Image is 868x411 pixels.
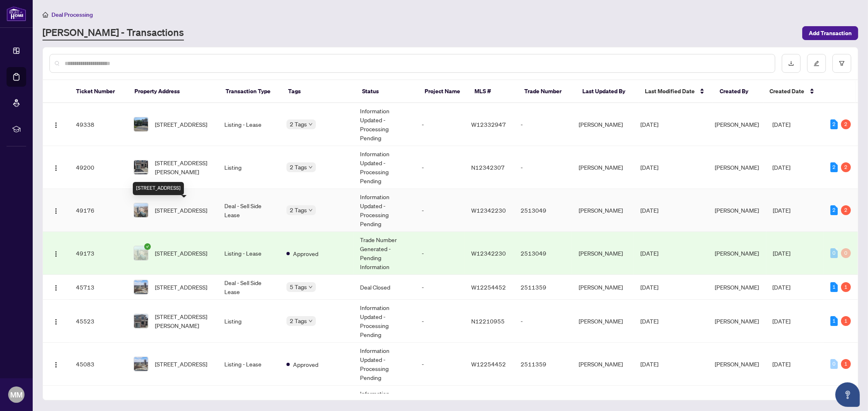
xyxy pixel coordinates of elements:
button: download [782,54,801,73]
img: Logo [53,362,59,368]
span: [PERSON_NAME] [715,249,759,257]
td: 2513049 [515,232,572,275]
span: [DATE] [640,121,658,128]
th: Created Date [763,80,821,103]
button: Logo [49,247,63,260]
td: Deal Closed [353,275,416,300]
span: down [309,285,313,289]
th: Created By [713,80,763,103]
td: Deal - Sell Side Lease [218,275,280,300]
button: Logo [49,204,63,217]
span: N12342307 [471,164,505,171]
span: check-circle [144,243,151,250]
span: down [309,165,313,169]
div: 2 [830,205,838,215]
span: 2 Tags [290,316,307,326]
td: Listing [218,300,280,343]
img: thumbnail-img [134,246,148,260]
td: Deal - Sell Side Lease [218,189,280,232]
td: 2511359 [515,275,572,300]
td: Trade Number Generated - Pending Information [353,232,416,275]
span: [PERSON_NAME] [715,164,759,171]
div: 0 [830,359,838,369]
img: Logo [53,285,59,291]
td: 45083 [69,343,127,386]
span: Approved [293,360,318,369]
span: [DATE] [773,283,791,291]
span: down [309,208,313,212]
td: Information Updated - Processing Pending [353,146,416,189]
span: [STREET_ADDRESS] [155,249,207,258]
th: Ticket Number [69,80,128,103]
span: [PERSON_NAME] [715,207,759,214]
td: 49173 [69,232,127,275]
img: Logo [53,251,59,257]
img: thumbnail-img [134,314,148,328]
td: Listing - Lease [218,343,280,386]
span: [PERSON_NAME] [715,283,759,291]
span: [DATE] [773,249,791,257]
img: thumbnail-img [134,117,148,131]
div: 0 [841,248,851,258]
td: - [415,189,465,232]
td: - [515,103,572,146]
span: W12342230 [471,249,506,257]
span: [DATE] [640,207,658,214]
span: down [309,122,313,126]
th: Tags [282,80,356,103]
span: [DATE] [640,283,658,291]
td: [PERSON_NAME] [572,343,634,386]
td: - [415,300,465,343]
span: W12342230 [471,207,506,214]
th: Last Modified Date [638,80,713,103]
button: Logo [49,281,63,294]
td: Information Updated - Processing Pending [353,103,416,146]
span: [DATE] [773,317,791,325]
div: 0 [830,248,838,258]
img: thumbnail-img [134,357,148,371]
td: [PERSON_NAME] [572,146,634,189]
span: MM [10,389,22,400]
img: Logo [53,122,59,128]
td: Information Updated - Processing Pending [353,189,416,232]
td: Information Updated - Processing Pending [353,300,416,343]
div: 2 [830,119,838,129]
div: [STREET_ADDRESS] [133,182,184,195]
div: 1 [830,316,838,326]
button: filter [832,54,851,73]
td: - [415,103,465,146]
button: Open asap [835,382,860,407]
button: Add Transaction [802,26,858,40]
div: 1 [841,316,851,326]
span: [DATE] [773,207,791,214]
a: [PERSON_NAME] - Transactions [43,26,184,40]
th: Last Updated By [576,80,639,103]
span: down [309,319,313,323]
td: 2513049 [515,189,572,232]
td: Listing - Lease [218,232,280,275]
td: Information Updated - Processing Pending [353,343,416,386]
span: edit [814,61,819,66]
span: [DATE] [640,164,658,171]
span: home [43,12,48,18]
span: W12254452 [471,283,506,291]
td: [PERSON_NAME] [572,275,634,300]
span: [STREET_ADDRESS] [155,120,207,129]
button: Logo [49,357,63,371]
td: - [415,232,465,275]
td: [PERSON_NAME] [572,103,634,146]
img: logo [7,6,26,21]
span: 2 Tags [290,119,307,129]
span: [DATE] [640,317,658,325]
th: Status [356,80,418,103]
td: - [415,146,465,189]
span: [STREET_ADDRESS] [155,206,207,215]
button: Logo [49,161,63,174]
th: Property Address [128,80,219,103]
td: 45713 [69,275,127,300]
span: [DATE] [773,121,791,128]
span: W12332947 [471,121,506,128]
th: Project Name [418,80,468,103]
td: - [515,300,572,343]
td: 49338 [69,103,127,146]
